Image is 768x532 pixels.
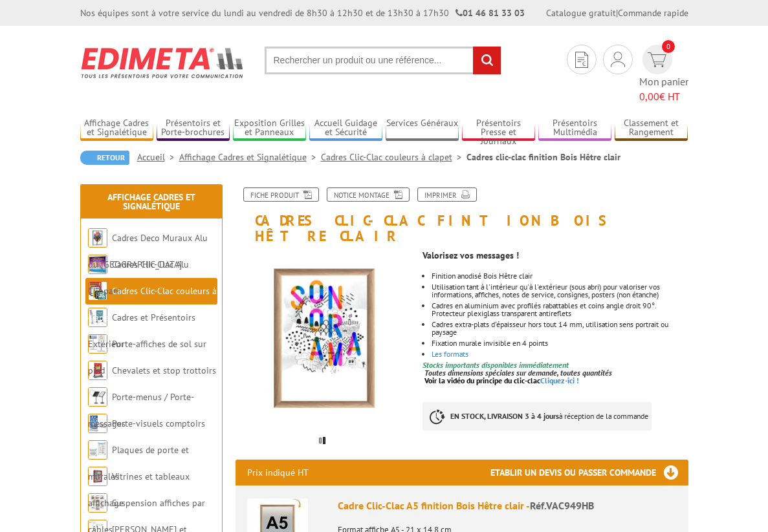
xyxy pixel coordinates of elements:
[88,338,206,376] a: Porte-affiches de sol sur pied
[243,187,319,202] a: Fiche produit
[88,471,190,509] a: Vitrines et tableaux affichage
[615,118,688,139] a: Classement et Rangement
[639,45,688,104] a: devis rapide 0 Mon panier 0,00€ HT
[432,321,688,336] li: Cadres extra-plats d'épaisseur hors tout 14 mm, utilisation sens portrait ou paysage
[226,187,698,244] h1: Cadres clic-clac finition Bois Hêtre clair
[265,47,501,74] input: Rechercher un produit ou une référence...
[432,302,688,317] li: Cadres en aluminium avec profilés rabattables et coins angle droit 90°. Protecteur plexiglass tra...
[88,228,107,248] img: Cadres Deco Muraux Alu ou Bois
[112,418,205,429] a: Porte-visuels comptoirs
[179,151,321,163] a: Affichage Cadres et Signalétique
[321,151,466,163] a: Cadres Clic-Clac couleurs à clapet
[88,232,208,270] a: Cadres Deco Muraux Alu ou [GEOGRAPHIC_DATA]
[247,460,309,485] p: Prix indiqué HT
[236,250,413,427] img: cadre_vac949hb.jpg
[462,118,535,139] a: Présentoirs Presse et Journaux
[417,187,477,202] a: Imprimer
[662,40,675,53] span: 0
[424,376,540,385] span: Voir la vidéo du principe du clic-clac
[107,191,195,212] a: Affichage Cadres et Signalétique
[88,312,195,350] a: Cadres et Présentoirs Extérieur
[80,39,245,87] img: Edimeta
[546,6,688,19] div: |
[88,285,217,323] a: Cadres Clic-Clac couleurs à clapet
[546,7,616,19] a: Catalogue gratuit
[466,151,620,164] li: Cadres clic-clac finition Bois Hêtre clair
[639,89,688,104] span: € HT
[88,391,194,429] a: Porte-menus / Porte-messages
[88,387,107,407] img: Porte-menus / Porte-messages
[422,402,652,431] p: à réception de la commande
[648,52,666,67] img: devis rapide
[432,272,688,280] li: Finition anodisé Bois Hêtre clair
[639,90,659,103] span: 0,00
[432,339,688,347] div: Fixation murale invisible en 4 points
[432,283,688,299] li: Utilisation tant à l'intérieur qu'à l'extérieur (sous abri) pour valoriser vos informations, affi...
[386,118,459,139] a: Services Généraux
[157,118,230,139] a: Présentoirs et Porte-brochures
[450,411,559,421] strong: EN STOCK, LIVRAISON 3 à 4 jours
[473,47,501,74] input: rechercher
[137,151,179,163] a: Accueil
[327,187,410,202] a: Notice Montage
[490,460,688,485] h3: Etablir un devis ou passer commande
[80,151,129,165] a: Retour
[233,118,306,139] a: Exposition Grilles et Panneaux
[80,118,153,139] a: Affichage Cadres et Signalétique
[422,251,688,259] p: Valorisez vos messages !
[309,118,382,139] a: Accueil Guidage et Sécurité
[88,440,107,460] img: Plaques de porte et murales
[575,52,588,68] img: devis rapide
[432,349,468,359] a: Les formats
[611,52,625,67] img: devis rapide
[530,499,594,512] span: Réf.VAC949HB
[112,365,216,376] a: Chevalets et stop trottoirs
[88,259,189,297] a: Cadres Clic-Clac Alu Clippant
[338,498,677,513] div: Cadre Clic-Clac A5 finition Bois Hêtre clair -
[639,74,688,104] span: Mon panier
[538,118,611,139] a: Présentoirs Multimédia
[422,360,569,370] font: Stocks importants disponibles immédiatement
[424,368,612,378] em: Toutes dimensions spéciales sur demande, toutes quantités
[618,7,688,19] a: Commande rapide
[424,376,579,385] a: Voir la vidéo du principe du clic-clacCliquez-ici !
[455,7,525,19] strong: 01 46 81 33 03
[80,6,525,19] div: Nos équipes sont à votre service du lundi au vendredi de 8h30 à 12h30 et de 13h30 à 17h30
[88,444,189,482] a: Plaques de porte et murales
